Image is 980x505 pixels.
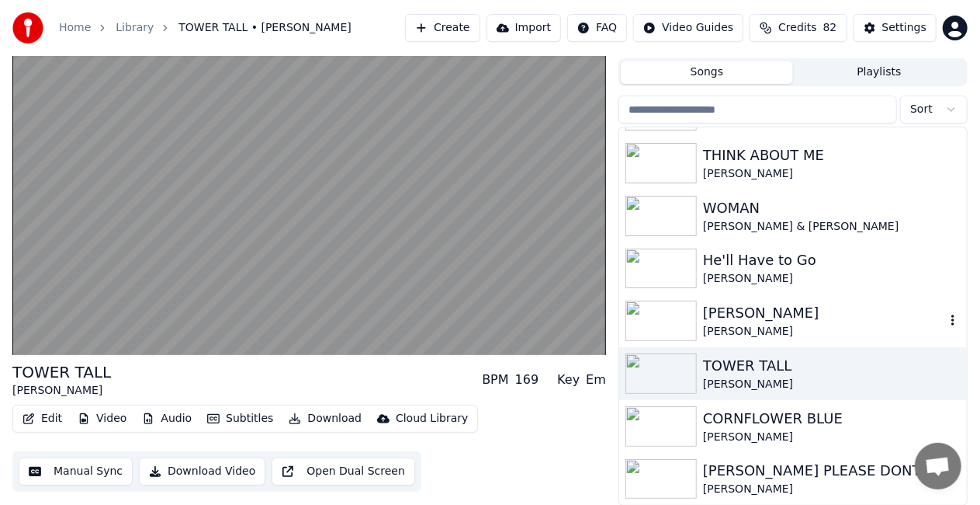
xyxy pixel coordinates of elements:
div: BPM [482,371,508,389]
div: [PERSON_NAME] PLEASE DONT GO [703,460,961,482]
a: Library [116,20,154,36]
button: Credits82 [750,14,847,42]
a: Home [59,20,91,36]
div: WOMAN [703,197,961,219]
div: [PERSON_NAME] [703,271,961,287]
div: [PERSON_NAME] [703,166,961,182]
div: [PERSON_NAME] [703,430,961,445]
span: Credits [778,20,816,36]
button: Open Dual Screen [272,458,415,486]
div: [PERSON_NAME] & [PERSON_NAME] [703,219,961,235]
div: [PERSON_NAME] [703,324,945,340]
span: 82 [823,20,837,36]
button: Playlists [793,61,965,84]
div: TOWER TALL [703,355,961,377]
div: Settings [882,20,926,36]
button: Video [71,408,133,430]
span: Sort [910,102,933,117]
img: youka [12,12,43,44]
button: Subtitles [201,408,279,430]
div: Key [557,371,580,389]
div: Open chat [915,443,961,489]
button: Songs [621,61,793,84]
div: He'll Have to Go [703,249,961,271]
div: THINK ABOUT ME [703,145,961,166]
nav: breadcrumb [59,20,351,36]
div: [PERSON_NAME] [703,482,961,497]
span: TOWER TALL • [PERSON_NAME] [178,20,351,36]
div: [PERSON_NAME] [12,383,111,399]
div: Em [586,371,606,389]
button: FAQ [567,14,627,42]
button: Audio [136,408,198,430]
div: [PERSON_NAME] [703,302,945,324]
div: 169 [515,371,539,389]
div: TOWER TALL [12,361,111,383]
button: Create [405,14,480,42]
div: [PERSON_NAME] [703,377,961,392]
button: Video Guides [633,14,743,42]
button: Download Video [139,458,265,486]
button: Edit [16,408,68,430]
button: Import [487,14,561,42]
div: Cloud Library [396,411,468,427]
button: Settings [854,14,937,42]
button: Manual Sync [19,458,133,486]
button: Download [282,408,368,430]
div: CORNFLOWER BLUE [703,408,961,430]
